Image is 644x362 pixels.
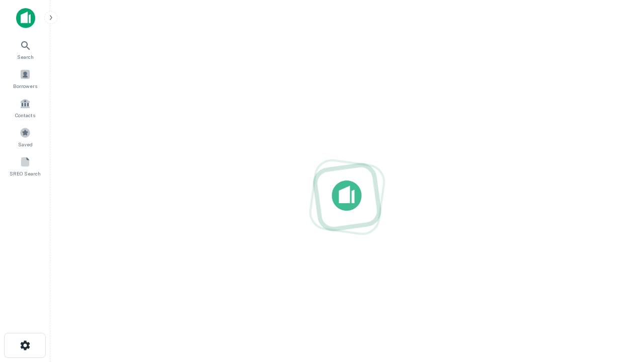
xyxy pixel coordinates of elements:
[15,111,35,119] span: Contacts
[3,94,47,121] a: Contacts
[3,152,47,179] a: SREO Search
[18,140,33,148] span: Saved
[3,36,47,63] a: Search
[3,65,47,92] a: Borrowers
[594,282,644,330] iframe: Chat Widget
[17,53,34,61] span: Search
[3,123,47,150] a: Saved
[13,82,37,90] span: Borrowers
[16,8,35,28] img: capitalize-icon.png
[10,169,41,177] span: SREO Search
